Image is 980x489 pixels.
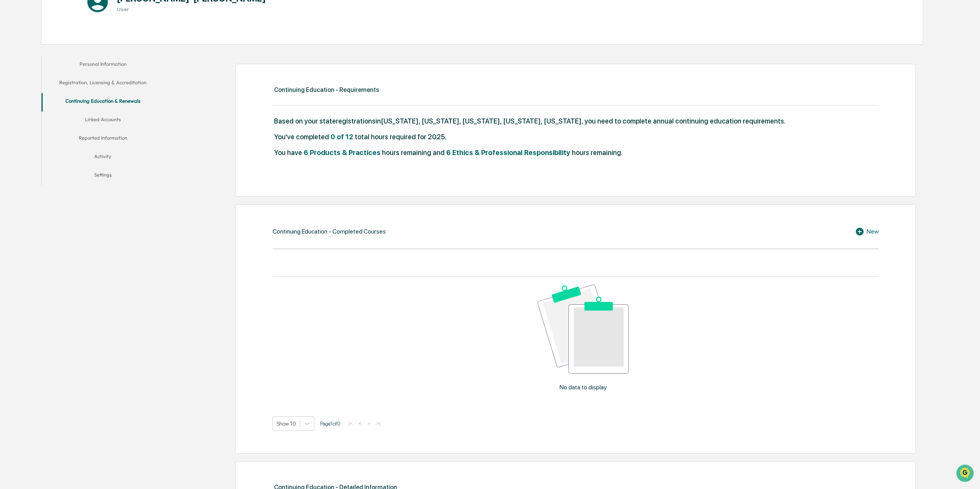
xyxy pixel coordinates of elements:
[346,420,355,427] button: |<
[42,130,164,149] button: Reported Information
[572,149,623,157] span: hours remaining.
[76,130,93,136] span: Pylon
[8,112,14,118] div: 🔎
[8,98,14,104] div: 🖐️
[274,133,329,141] span: You've completed
[131,61,140,70] button: Start new chat
[446,149,570,157] span: 6 Ethics & Professional Responsibility
[274,117,786,125] span: Based on your state registrations in [US_STATE], [US_STATE], [US_STATE], [US_STATE], [US_STATE] ,...
[355,133,447,141] span: total hours required for 2025.
[54,130,93,136] a: Powered byPylon
[538,285,629,374] img: No data
[42,149,164,167] button: Activity
[955,464,976,484] iframe: Open customer support
[272,228,386,235] div: Continuing Education - Completed Courses
[56,98,62,104] div: 🗄️
[855,227,879,236] div: New
[42,75,164,93] button: Registration, Licensing & Accreditation
[356,420,364,427] button: <
[117,6,266,12] h3: User
[42,56,164,75] button: Personal Information
[15,97,50,105] span: Preclearance
[53,94,98,108] a: 🗄️Attestations
[365,420,373,427] button: >
[274,86,379,93] div: Continuing Education - Requirements
[26,59,126,67] div: Start new chat
[331,133,353,141] span: 0 of 12
[15,112,48,119] span: Data Lookup
[5,108,51,122] a: 🔎Data Lookup
[63,97,95,105] span: Attestations
[42,167,164,185] button: Settings
[5,94,53,108] a: 🖐️Preclearance
[42,93,164,112] button: Continuing Education & Renewals
[320,421,341,427] span: Page 1 of 0
[560,384,607,391] p: No data to display
[26,67,97,73] div: We're available if you need us!
[42,112,164,130] button: Linked Accounts
[8,59,22,73] img: 1746055101610-c473b297-6a78-478c-a979-82029cc54cd1
[382,149,445,157] span: hours remaining and
[304,149,380,157] span: 6 Products & Practices
[42,56,164,185] div: secondary tabs example
[8,16,140,28] p: How can we help?
[274,149,302,157] span: You have
[374,420,383,427] button: >|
